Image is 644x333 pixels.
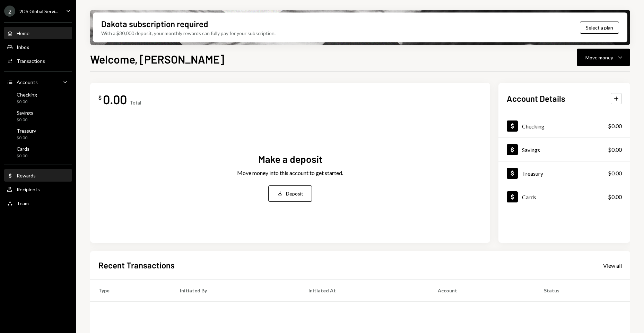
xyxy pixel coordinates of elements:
div: $ [98,94,102,101]
div: Checking [17,92,37,98]
div: Rewards [17,173,36,178]
div: 2 [4,6,15,17]
h1: Welcome, [PERSON_NAME] [90,52,224,66]
div: Savings [522,147,540,153]
div: Transactions [17,58,45,64]
div: Team [17,200,29,206]
div: With a $30,000 deposit, your monthly rewards can fully pay for your subscription. [101,30,276,37]
div: Cards [17,146,29,152]
a: Home [4,27,72,39]
a: Treasury$0.00 [4,126,72,142]
a: Treasury$0.00 [498,161,630,185]
a: View all [603,261,622,269]
div: Move money [585,54,613,61]
div: Checking [522,123,545,130]
div: View all [603,262,622,269]
a: Savings$0.00 [498,138,630,161]
a: Team [4,197,72,209]
div: Savings [17,110,33,116]
a: Inbox [4,41,72,53]
div: $0.00 [17,99,37,105]
a: Savings$0.00 [4,108,72,124]
div: Home [17,30,29,36]
div: Total [130,100,141,106]
th: Status [536,280,630,302]
div: 2DS Global Servi... [19,8,58,14]
a: Accounts [4,76,72,88]
div: $0.00 [17,117,33,123]
div: $0.00 [608,169,622,177]
div: 0.00 [103,91,127,107]
div: Treasury [17,128,36,134]
th: Type [90,280,172,302]
a: Checking$0.00 [498,114,630,138]
div: Accounts [17,79,38,85]
div: $0.00 [608,122,622,130]
div: Inbox [17,44,29,50]
button: Select a plan [580,22,619,34]
a: Recipients [4,183,72,195]
a: Cards$0.00 [498,185,630,208]
div: Deposit [286,190,303,197]
button: Move money [577,49,630,66]
h2: Account Details [507,93,565,104]
div: $0.00 [17,153,29,159]
a: Cards$0.00 [4,144,72,160]
div: Treasury [522,170,543,177]
th: Initiated By [172,280,300,302]
th: Initiated At [300,280,429,302]
a: Checking$0.00 [4,90,72,106]
a: Transactions [4,55,72,67]
h2: Recent Transactions [98,259,175,271]
a: Rewards [4,169,72,182]
th: Account [429,280,536,302]
button: Deposit [268,185,312,202]
div: Cards [522,194,536,200]
div: $0.00 [17,135,36,141]
div: $0.00 [608,193,622,201]
div: Dakota subscription required [101,18,208,30]
div: $0.00 [608,145,622,154]
div: Make a deposit [258,152,322,166]
div: Move money into this account to get started. [237,169,343,177]
div: Recipients [17,186,40,192]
